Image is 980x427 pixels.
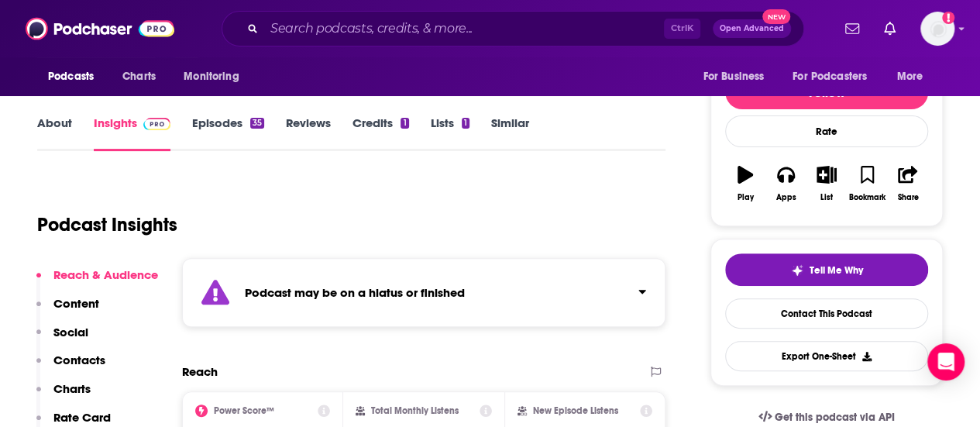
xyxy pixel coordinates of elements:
[36,296,99,325] button: Content
[775,411,895,424] span: Get this podcast via API
[53,296,99,311] p: Content
[725,253,928,286] button: tell me why sparkleTell Me Why
[53,325,88,339] p: Social
[371,405,459,416] h2: Total Monthly Listens
[806,156,847,212] button: List
[738,193,754,202] div: Play
[352,115,408,151] a: Credits1
[122,66,156,88] span: Charts
[36,267,158,296] button: Reach & Audience
[533,405,618,416] h2: New Episode Listens
[286,115,331,151] a: Reviews
[401,118,408,129] div: 1
[820,193,833,202] div: List
[462,118,469,129] div: 1
[927,343,965,381] div: Open Intercom Messenger
[222,11,804,46] div: Search podcasts, credits, & more...
[112,62,165,91] a: Charts
[762,9,790,24] span: New
[37,115,72,151] a: About
[920,12,954,46] button: Show profile menu
[53,353,105,367] p: Contacts
[264,16,664,41] input: Search podcasts, credits, & more...
[692,62,783,91] button: open menu
[725,115,928,147] div: Rate
[53,267,158,282] p: Reach & Audience
[886,62,943,91] button: open menu
[192,115,264,151] a: Episodes35
[793,66,867,88] span: For Podcasters
[725,298,928,329] a: Contact This Podcast
[920,12,954,46] span: Logged in as psamuelson01
[182,258,665,327] section: Click to expand status details
[53,381,91,396] p: Charts
[491,115,529,151] a: Similar
[703,66,764,88] span: For Business
[942,12,954,24] svg: Add a profile image
[26,14,174,43] img: Podchaser - Follow, Share and Rate Podcasts
[878,15,902,42] a: Show notifications dropdown
[725,156,765,212] button: Play
[664,19,700,39] span: Ctrl K
[37,62,114,91] button: open menu
[776,193,796,202] div: Apps
[173,62,259,91] button: open menu
[36,381,91,410] button: Charts
[431,115,469,151] a: Lists1
[897,193,918,202] div: Share
[897,66,923,88] span: More
[791,264,803,277] img: tell me why sparkle
[36,325,88,353] button: Social
[765,156,806,212] button: Apps
[53,410,111,425] p: Rate Card
[94,115,170,151] a: InsightsPodchaser Pro
[36,353,105,381] button: Contacts
[725,341,928,371] button: Export One-Sheet
[48,66,94,88] span: Podcasts
[250,118,264,129] div: 35
[182,364,218,379] h2: Reach
[839,15,865,42] a: Show notifications dropdown
[888,156,928,212] button: Share
[849,193,885,202] div: Bookmark
[847,156,887,212] button: Bookmark
[37,213,177,236] h1: Podcast Insights
[143,118,170,130] img: Podchaser Pro
[713,19,791,38] button: Open AdvancedNew
[920,12,954,46] img: User Profile
[810,264,863,277] span: Tell Me Why
[214,405,274,416] h2: Power Score™
[782,62,889,91] button: open menu
[245,285,465,300] strong: Podcast may be on a hiatus or finished
[720,25,784,33] span: Open Advanced
[184,66,239,88] span: Monitoring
